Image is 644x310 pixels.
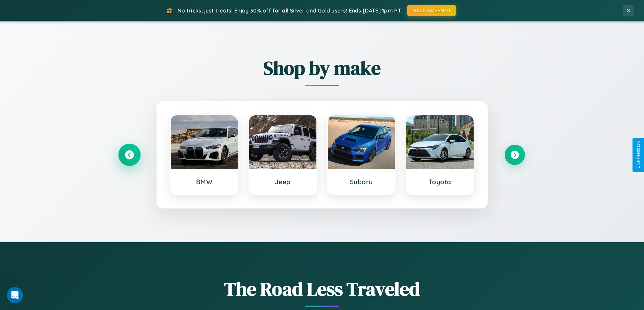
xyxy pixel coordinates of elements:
[7,287,23,303] iframe: Intercom live chat
[177,7,402,14] span: No tricks, just treats! Enjoy 30% off for all Silver and Gold users! Ends [DATE] 1pm PT.
[636,141,641,169] div: Give Feedback
[335,178,388,186] h3: Subaru
[407,5,456,16] button: HALLOWEEN30
[177,178,231,186] h3: BMW
[119,276,525,302] h1: The Road Less Traveled
[256,178,310,186] h3: Jeep
[413,178,467,186] h3: Toyota
[119,55,525,81] h2: Shop by make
